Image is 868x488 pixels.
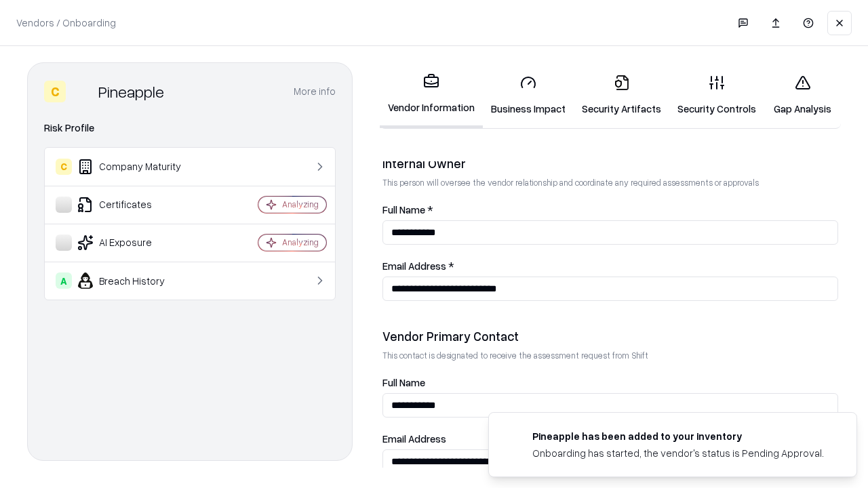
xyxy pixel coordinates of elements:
label: Email Address * [382,261,838,271]
div: Company Maturity [56,159,218,175]
div: C [56,159,72,175]
a: Security Controls [669,64,764,127]
label: Email Address [382,434,838,444]
div: A [56,272,72,289]
a: Vendor Information [380,62,483,128]
div: Pineapple has been added to your inventory [532,429,824,443]
div: Analyzing [282,237,319,248]
div: AI Exposure [56,235,218,251]
div: Risk Profile [44,120,336,136]
div: Pineapple [98,81,164,102]
img: Pineapple [71,81,93,102]
button: More info [294,79,336,104]
div: Onboarding has started, the vendor's status is Pending Approval. [532,446,824,460]
p: Vendors / Onboarding [16,16,116,30]
label: Full Name [382,378,838,388]
p: This contact is designated to receive the assessment request from Shift [382,350,838,361]
img: pineappleenergy.com [505,429,521,445]
div: Internal Owner [382,155,838,171]
div: Analyzing [282,199,319,210]
p: This person will oversee the vendor relationship and coordinate any required assessments or appro... [382,177,838,188]
div: Breach History [56,272,218,289]
div: C [44,81,66,102]
div: Certificates [56,197,218,213]
div: Vendor Primary Contact [382,328,838,344]
label: Full Name * [382,205,838,215]
a: Security Artifacts [574,64,669,127]
a: Gap Analysis [764,64,841,127]
a: Business Impact [483,64,574,127]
